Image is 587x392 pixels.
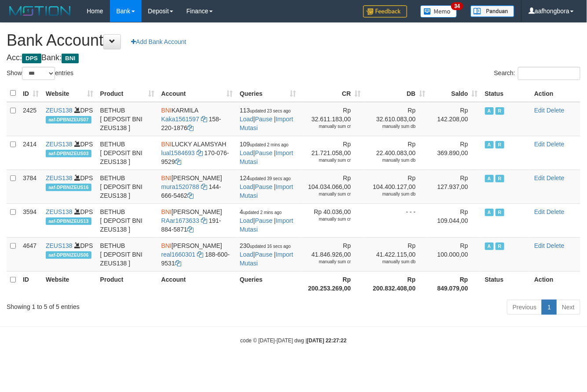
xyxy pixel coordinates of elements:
a: Edit [534,174,545,181]
a: Import Mutasi [240,149,293,165]
span: BNI [161,174,171,181]
select: Showentries [22,67,55,80]
span: aaf-DPBNIZEUS03 [46,150,91,157]
h1: Bank Account [7,32,580,49]
a: Add Bank Account [125,34,192,49]
a: Delete [547,107,564,114]
a: Pause [255,251,273,258]
td: Rp 104.400.127,00 [364,170,429,203]
a: Import Mutasi [240,183,293,199]
a: ZEUS138 [46,208,73,215]
span: | | [240,107,293,131]
span: BNI [161,242,171,249]
th: Action [531,271,580,296]
td: Rp 32.611.183,00 [299,102,364,136]
th: Saldo: activate to sort column ascending [429,85,481,102]
td: Rp 142.208,00 [429,102,481,136]
a: Load [240,251,253,258]
a: Delete [547,242,564,249]
span: 109 [240,141,288,148]
a: Edit [534,107,545,114]
td: Rp 369.890,00 [429,136,481,170]
span: | | [240,141,293,165]
span: BNI [62,54,79,63]
a: Copy RAar1673633 to clipboard [201,217,207,224]
td: Rp 127.937,00 [429,170,481,203]
td: Rp 104.034.066,00 [299,170,364,203]
span: Active [485,107,494,115]
td: Rp 41.846.926,00 [299,237,364,271]
td: DPS [42,136,97,170]
span: updated 39 secs ago [250,176,291,181]
a: RAar1673633 [161,217,199,224]
a: Copy lual1584693 to clipboard [197,149,203,156]
th: Rp 849.079,00 [429,271,481,296]
a: Copy real1660301 to clipboard [197,251,203,258]
td: DPS [42,170,97,203]
a: Copy mura1520788 to clipboard [201,183,207,190]
td: DPS [42,237,97,271]
span: 4 [240,208,282,215]
th: Product [97,271,158,296]
a: Pause [255,116,273,123]
td: Rp 22.400.083,00 [364,136,429,170]
div: manually sum cr [303,123,351,130]
td: BETHUB [ DEPOSIT BNI ZEUS138 ] [97,237,158,271]
th: Account: activate to sort column ascending [158,85,236,102]
th: DB: activate to sort column ascending [364,85,429,102]
a: lual1584693 [161,149,195,156]
label: Show entries [7,67,73,80]
a: Edit [534,141,545,148]
span: DPS [22,54,41,63]
td: LUCKY ALAMSYAH 170-076-9529 [158,136,236,170]
td: Rp 40.036,00 [299,203,364,237]
th: ID [19,271,42,296]
th: Action [531,85,580,102]
a: Import Mutasi [240,116,293,131]
td: Rp 100.000,00 [429,237,481,271]
div: manually sum cr [303,191,351,197]
a: Edit [534,242,545,249]
td: BETHUB [ DEPOSIT BNI ZEUS138 ] [97,203,158,237]
td: BETHUB [ DEPOSIT BNI ZEUS138 ] [97,102,158,136]
div: manually sum cr [303,157,351,163]
div: manually sum db [368,259,416,265]
a: Previous [507,300,542,315]
span: aaf-DPBNIZEUS07 [46,116,91,123]
a: Delete [547,141,564,148]
span: Running [496,243,504,250]
th: Website: activate to sort column ascending [42,85,97,102]
div: Showing 1 to 5 of 5 entries [7,299,238,311]
td: Rp 32.610.083,00 [364,102,429,136]
span: | | [240,242,293,267]
th: Website [42,271,97,296]
a: Copy 1886009531 to clipboard [175,260,181,267]
span: 124 [240,174,291,181]
td: - - - [364,203,429,237]
div: manually sum cr [303,259,351,265]
a: ZEUS138 [46,174,73,181]
span: BNI [161,141,171,148]
a: ZEUS138 [46,141,73,148]
span: updated 2 mins ago [250,142,289,147]
a: Copy 1700769529 to clipboard [175,158,181,165]
img: Feedback.jpg [363,5,407,18]
div: manually sum db [368,191,416,197]
span: | | [240,208,293,233]
span: 113 [240,107,291,114]
strong: [DATE] 22:27:22 [307,338,346,344]
span: Active [485,209,494,216]
img: MOTION_logo.png [7,4,73,18]
img: Button%20Memo.svg [420,5,457,18]
td: [PERSON_NAME] 188-600-9531 [158,237,236,271]
img: panduan.png [470,5,514,17]
th: Account [158,271,236,296]
td: KARMILA 158-220-1876 [158,102,236,136]
h4: Acc: Bank: [7,54,580,62]
td: Rp 41.422.115,00 [364,237,429,271]
a: Import Mutasi [240,217,293,233]
td: [PERSON_NAME] 191-884-5871 [158,203,236,237]
a: real1660301 [161,251,196,258]
span: | | [240,174,293,199]
a: Next [556,300,580,315]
